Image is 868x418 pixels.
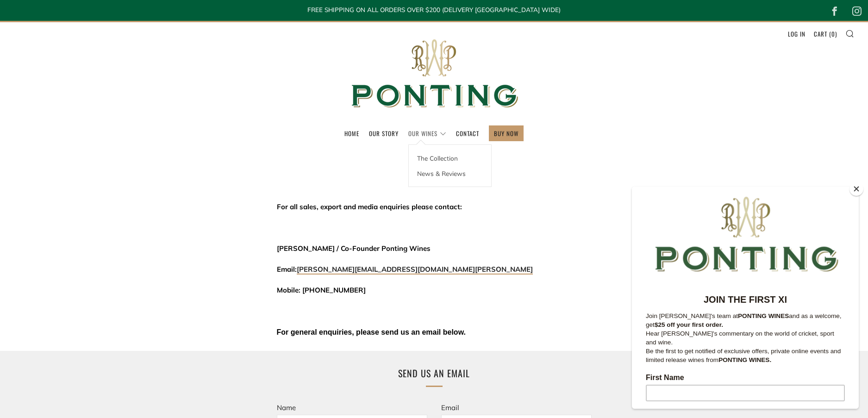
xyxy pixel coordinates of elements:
p: Hear [PERSON_NAME]'s commentary on the world of cricket, sport and wine. [14,143,213,160]
label: Email [441,403,459,412]
strong: $25 off your first order. [23,135,91,142]
h1: Contact [281,161,587,181]
button: Close [849,182,863,196]
strong: PONTING WINES. [87,170,139,177]
label: Name [277,403,296,412]
span: For all sales, export and media enquiries please contact: [277,202,462,211]
a: News & Reviews [409,166,491,181]
span: We will send you a confirmation email to subscribe. I agree to sign up to the Ponting Wines newsl... [14,331,207,372]
p: Join [PERSON_NAME]'s team at and as a welcome, get [14,125,213,143]
span: For general enquiries, please send us an email below. [277,328,466,336]
span: 0 [831,29,835,38]
a: Our Story [369,126,399,141]
a: Cart (0) [814,26,837,41]
label: First Name [14,187,213,198]
strong: PONTING WINES [106,126,157,133]
strong: JOIN THE FIRST XI [72,108,155,118]
img: Ponting Wines [342,22,527,125]
label: Email [14,265,213,276]
span: [PERSON_NAME] / Co-Founder Ponting Wines [277,244,431,253]
a: BUY NOW [494,126,518,141]
span: Email: [277,265,533,274]
a: The Collection [409,150,491,166]
span: Mobile: [PHONE_NUMBER] [277,286,366,294]
a: Our Wines [408,126,446,141]
a: Log in [788,26,806,41]
a: Contact [456,126,479,141]
input: Subscribe [14,304,213,320]
a: [PERSON_NAME][EMAIL_ADDRESS][DOMAIN_NAME][PERSON_NAME] [297,265,533,275]
p: Be the first to get notified of exclusive offers, private online events and limited release wines... [14,160,213,178]
h2: Send us an email [281,365,587,381]
label: Last Name [14,226,213,237]
a: Home [344,126,359,141]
